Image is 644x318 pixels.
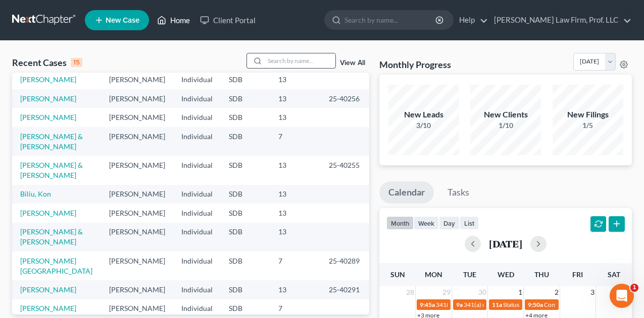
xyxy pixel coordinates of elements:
button: week [414,216,439,230]
td: 13 [270,204,321,222]
td: 13 [270,156,321,184]
span: Mon [425,270,442,279]
a: View All [340,59,365,67]
td: Individual [173,251,221,280]
td: Individual [173,223,221,251]
button: month [386,216,414,230]
td: [PERSON_NAME] [101,71,173,89]
td: 13 [270,89,321,108]
a: [PERSON_NAME] & [PERSON_NAME] [20,161,83,179]
span: New Case [106,17,139,24]
a: [PERSON_NAME] [20,113,76,121]
span: Sat [608,270,620,279]
td: 7 [270,251,321,280]
a: Home [152,11,195,29]
input: Search by name... [344,11,437,29]
td: 13 [270,280,321,299]
td: [PERSON_NAME] [101,223,173,251]
a: [PERSON_NAME] & [PERSON_NAME] [20,132,83,151]
td: 25-40256 [321,89,369,108]
td: [PERSON_NAME] [101,108,173,126]
a: Calendar [379,181,434,204]
td: [PERSON_NAME] [101,89,173,108]
a: Tasks [438,181,478,204]
h3: Monthly Progress [379,58,451,71]
span: 9:45a [420,301,435,308]
div: 15 [71,58,82,67]
td: SDB [221,299,270,318]
button: list [460,216,479,230]
span: 341(a) meeting for [PERSON_NAME] & [PERSON_NAME] [436,301,587,308]
td: 25-40289 [321,251,369,280]
span: 28 [405,286,415,298]
td: [PERSON_NAME] [101,156,173,184]
a: Biliu, Kon [20,189,51,198]
td: [PERSON_NAME] [101,185,173,204]
button: day [439,216,460,230]
td: Individual [173,280,221,299]
a: [PERSON_NAME] [20,285,76,294]
div: New Filings [553,109,623,120]
td: 13 [270,223,321,251]
input: Search by name... [265,53,335,68]
td: SDB [221,127,270,156]
span: 3 [589,286,596,298]
a: [PERSON_NAME][GEOGRAPHIC_DATA] [20,257,92,275]
td: SDB [221,71,270,89]
span: 341(a) meeting for [PERSON_NAME] [464,301,561,308]
td: [PERSON_NAME] [101,280,173,299]
span: Wed [498,270,514,279]
a: [PERSON_NAME] [20,75,76,84]
div: New Leads [388,109,459,120]
span: Tue [463,270,476,279]
td: 7 [270,299,321,318]
div: New Clients [470,109,541,120]
td: 13 [270,185,321,204]
td: 13 [270,108,321,126]
h2: [DATE] [489,238,522,249]
div: 3/10 [388,120,459,131]
td: Individual [173,127,221,156]
span: 1 [630,284,638,292]
td: 13 [270,71,321,89]
a: Client Portal [195,11,261,29]
span: Sun [390,270,405,279]
td: SDB [221,108,270,126]
td: SDB [221,251,270,280]
td: [PERSON_NAME] [101,299,173,318]
td: Individual [173,108,221,126]
td: SDB [221,204,270,222]
td: 7 [270,127,321,156]
span: 11a [492,301,502,308]
span: Fri [572,270,583,279]
td: [PERSON_NAME] [101,251,173,280]
td: SDB [221,223,270,251]
td: SDB [221,156,270,184]
span: 1 [517,286,523,298]
iframe: Intercom live chat [610,284,634,308]
td: SDB [221,185,270,204]
td: [PERSON_NAME] [101,127,173,156]
div: 1/10 [470,120,541,131]
a: [PERSON_NAME] [20,304,76,312]
span: 30 [477,286,487,298]
div: 1/5 [553,120,623,131]
td: Individual [173,156,221,184]
td: SDB [221,280,270,299]
td: Individual [173,204,221,222]
a: [PERSON_NAME] [20,209,76,217]
td: SDB [221,89,270,108]
td: Individual [173,89,221,108]
span: 2 [554,286,560,298]
td: 25-40255 [321,156,369,184]
a: [PERSON_NAME] [20,94,76,103]
span: 29 [441,286,452,298]
a: [PERSON_NAME] & [PERSON_NAME] [20,227,83,246]
a: Help [454,11,488,29]
td: Individual [173,185,221,204]
a: [PERSON_NAME] Law Firm, Prof. LLC [489,11,631,29]
span: 9:50a [528,301,543,308]
td: 25-40291 [321,280,369,299]
span: Status Conference for [PERSON_NAME] Sons, Inc. [503,301,635,308]
div: Recent Cases [12,56,82,69]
